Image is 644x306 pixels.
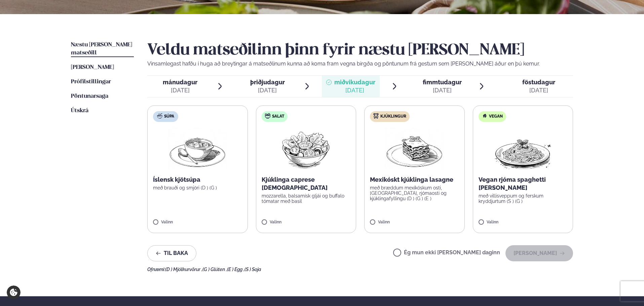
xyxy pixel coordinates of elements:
img: Salad.png [276,127,336,170]
img: salad.svg [265,113,270,119]
a: Útskrá [71,107,88,115]
span: Kjúklingur [380,114,406,119]
p: með villisveppum og ferskum kryddjurtum (S ) (G ) [479,193,568,204]
button: [PERSON_NAME] [505,245,573,261]
span: Prófílstillingar [71,79,111,85]
div: Ofnæmi: [147,267,573,272]
div: [DATE] [163,86,197,94]
img: soup.svg [157,113,162,119]
div: [DATE] [423,86,462,94]
div: [DATE] [522,86,555,94]
p: með bræddum mexíkóskum osti, [GEOGRAPHIC_DATA], rjómaosti og kjúklingafyllingu (D ) (G ) (E ) [370,185,459,201]
p: Vegan rjóma spaghetti [PERSON_NAME] [479,176,568,192]
img: Spagetti.png [493,127,553,170]
img: Lasagna.png [385,127,444,170]
span: (D ) Mjólkurvörur , [165,267,202,272]
span: Salat [272,114,284,119]
p: Vinsamlegast hafðu í huga að breytingar á matseðlinum kunna að koma fram vegna birgða og pöntunum... [147,60,573,68]
p: Mexikóskt kjúklinga lasagne [370,176,459,184]
a: Cookie settings [7,286,21,299]
img: chicken.svg [373,113,379,119]
img: Soup.png [168,127,227,170]
a: [PERSON_NAME] [71,63,114,72]
span: Pöntunarsaga [71,93,108,99]
span: Útskrá [71,108,88,114]
span: þriðjudagur [250,79,285,86]
p: með brauði og smjöri (D ) (G ) [153,185,242,190]
p: Íslensk kjötsúpa [153,176,242,184]
span: Súpa [164,114,174,119]
span: mánudagur [163,79,197,86]
span: föstudagur [522,79,555,86]
p: Kjúklinga caprese [DEMOGRAPHIC_DATA] [262,176,351,192]
span: Næstu [PERSON_NAME] matseðill [71,42,132,56]
a: Næstu [PERSON_NAME] matseðill [71,41,134,57]
a: Pöntunarsaga [71,92,108,100]
span: (G ) Glúten , [202,267,227,272]
a: Prófílstillingar [71,78,111,86]
h2: Veldu matseðilinn þinn fyrir næstu [PERSON_NAME] [147,41,573,60]
span: Vegan [489,114,503,119]
span: [PERSON_NAME] [71,64,114,70]
p: mozzarella, balsamísk gljái og buffalo tómatar með basil [262,193,351,204]
div: [DATE] [250,86,285,94]
img: Vegan.svg [482,113,487,119]
button: Til baka [147,245,196,261]
div: [DATE] [334,86,375,94]
span: miðvikudagur [334,79,375,86]
span: fimmtudagur [423,79,462,86]
span: (S ) Soja [244,267,261,272]
span: (E ) Egg , [227,267,244,272]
